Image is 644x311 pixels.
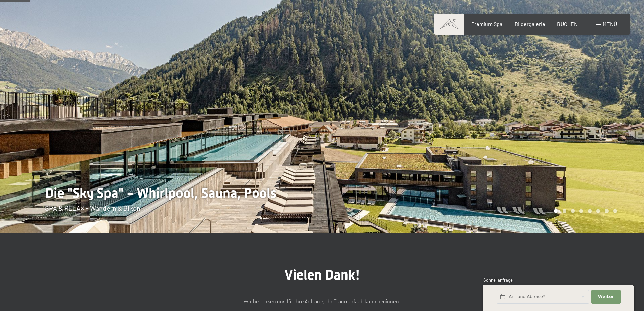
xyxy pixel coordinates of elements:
a: Bildergalerie [515,21,545,27]
span: Menü [603,21,617,27]
a: BUCHEN [557,21,578,27]
a: Premium Spa [471,21,502,27]
span: Schnellanfrage [483,277,513,283]
div: Carousel Page 5 [588,209,592,213]
span: Vielen Dank! [284,267,360,283]
div: Carousel Page 2 [563,209,566,213]
div: Carousel Page 4 [579,209,583,213]
button: Weiter [591,290,620,304]
div: Carousel Pagination [552,209,617,213]
div: Carousel Page 6 [596,209,600,213]
div: Carousel Page 7 [605,209,609,213]
span: Weiter [598,294,614,300]
p: Wir bedanken uns für Ihre Anfrage. Ihr Traumurlaub kann beginnen! [153,297,491,306]
div: Carousel Page 8 [613,209,617,213]
div: Carousel Page 3 [571,209,575,213]
div: Carousel Page 1 (Current Slide) [554,209,558,213]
